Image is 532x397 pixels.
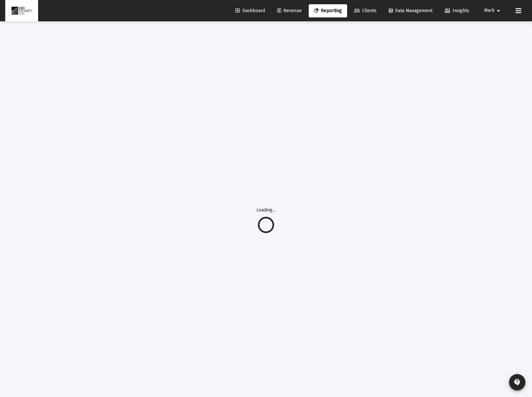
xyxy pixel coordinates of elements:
[277,8,302,13] span: Revenue
[513,378,521,386] mat-icon: contact_support
[476,4,510,17] button: Mark
[349,4,382,17] a: Clients
[235,8,265,13] span: Dashboard
[384,4,438,17] a: Data Management
[10,4,33,17] img: Dashboard
[495,4,502,17] mat-icon: arrow_drop_down
[354,8,377,13] span: Clients
[230,4,270,17] a: Dashboard
[389,8,432,13] span: Data Management
[484,8,495,13] span: Mark
[314,8,342,13] span: Reporting
[272,4,307,17] a: Revenue
[439,4,475,17] a: Insights
[309,4,347,17] a: Reporting
[445,8,469,13] span: Insights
